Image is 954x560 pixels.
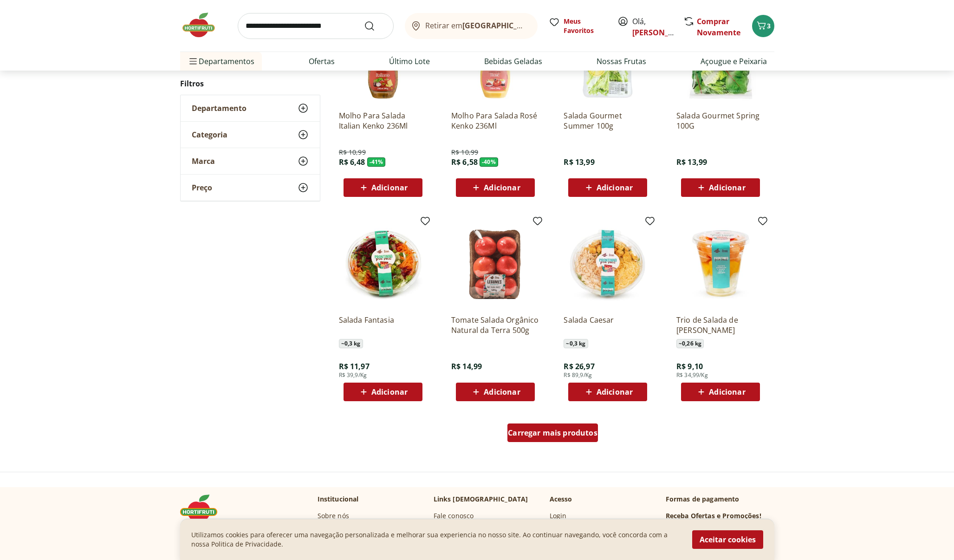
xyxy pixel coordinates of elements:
a: Salada Gourmet Spring 100G [676,111,765,131]
span: Adicionar [371,388,408,396]
span: R$ 13,99 [676,157,707,167]
a: Salada Caesar [564,315,652,335]
p: Institucional [318,495,359,504]
a: Meus Favoritos [549,17,606,35]
a: Último Lote [389,56,430,67]
a: Molho Para Salada Rosé Kenko 236Ml [451,111,539,131]
button: Adicionar [681,178,760,197]
span: R$ 10,99 [339,148,366,157]
span: Meus Favoritos [564,17,606,35]
a: Login [550,511,567,521]
span: R$ 34,99/Kg [676,371,708,379]
button: Menu [188,50,199,72]
span: Adicionar [484,388,520,396]
span: Olá, [632,16,674,38]
p: Utilizamos cookies para oferecer uma navegação personalizada e melhorar sua experiencia no nosso ... [191,530,681,549]
span: R$ 9,10 [676,361,703,371]
span: Adicionar [709,184,745,191]
img: Hortifruti [180,495,227,522]
span: R$ 26,97 [564,361,594,371]
img: Hortifruti [180,11,227,39]
span: ~ 0,3 kg [339,339,363,348]
span: Retirar em [425,21,528,30]
span: ~ 0,3 kg [564,339,588,348]
button: Marca [181,148,320,174]
img: Salada Caesar [564,219,652,307]
h2: Filtros [180,74,320,93]
a: Salada Gourmet Summer 100g [564,111,652,131]
span: Adicionar [371,184,408,191]
button: Submit Search [364,20,386,32]
button: Preço [181,175,320,201]
img: Trio de Salada de Frutas Cortadinho [676,219,765,307]
button: Adicionar [568,383,647,401]
p: Links [DEMOGRAPHIC_DATA] [434,495,528,504]
span: Adicionar [484,184,520,191]
a: Ofertas [309,56,335,67]
button: Adicionar [456,383,535,401]
a: [PERSON_NAME] [632,27,693,38]
span: R$ 89,9/Kg [564,371,592,379]
button: Adicionar [568,178,647,197]
button: Retirar em[GEOGRAPHIC_DATA]/[GEOGRAPHIC_DATA] [405,13,538,39]
span: R$ 13,99 [564,157,594,167]
a: Comprar Novamente [697,16,740,38]
button: Aceitar cookies [692,530,763,549]
a: Fale conosco [434,511,474,521]
span: R$ 6,48 [339,157,365,167]
img: Salada Fantasia [339,219,427,307]
span: Carregar mais produtos [508,429,597,436]
span: Categoria [192,130,227,139]
span: Adicionar [597,388,633,396]
span: ~ 0,26 kg [676,339,704,348]
button: Adicionar [344,383,422,401]
span: Preço [192,183,212,192]
a: Bebidas Geladas [484,56,542,67]
span: Marca [192,156,215,166]
span: - 41 % [367,157,386,167]
button: Categoria [181,122,320,148]
a: Salada Fantasia [339,315,427,335]
a: Molho Para Salada Italian Kenko 236Ml [339,111,427,131]
p: Acesso [550,495,572,504]
a: Açougue e Peixaria [701,56,767,67]
button: Carrinho [752,15,774,37]
span: - 40 % [480,157,498,167]
span: R$ 10,99 [451,148,478,157]
button: Adicionar [344,178,422,197]
button: Departamento [181,95,320,121]
button: Adicionar [456,178,535,197]
span: Adicionar [597,184,633,191]
b: [GEOGRAPHIC_DATA]/[GEOGRAPHIC_DATA] [462,20,619,31]
input: search [238,13,394,39]
a: Tomate Salada Orgânico Natural da Terra 500g [451,315,539,335]
p: Formas de pagamento [666,495,774,504]
button: Adicionar [681,383,760,401]
span: Adicionar [709,388,745,396]
img: Tomate Salada Orgânico Natural da Terra 500g [451,219,539,307]
span: R$ 39,9/Kg [339,371,367,379]
span: R$ 14,99 [451,361,482,371]
span: R$ 11,97 [339,361,370,371]
a: Sobre nós [318,511,349,521]
span: R$ 6,58 [451,157,478,167]
span: 3 [767,21,771,30]
h3: Receba Ofertas e Promoções! [666,511,761,521]
span: Departamentos [188,50,254,72]
a: Trio de Salada de [PERSON_NAME] [676,315,765,335]
a: Carregar mais produtos [507,423,598,446]
span: Departamento [192,104,247,113]
a: Nossas Frutas [597,56,646,67]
